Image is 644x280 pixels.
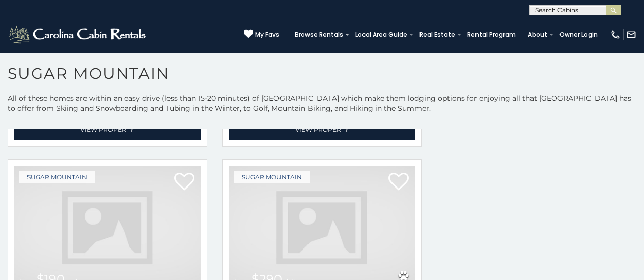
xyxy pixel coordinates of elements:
a: Rental Program [462,27,521,42]
img: phone-regular-white.png [610,29,621,40]
img: mail-regular-white.png [626,29,636,40]
a: Owner Login [554,27,603,42]
a: Browse Rentals [290,27,348,42]
a: View Property [229,119,415,140]
a: Local Area Guide [350,27,412,42]
a: View Property [14,119,201,140]
img: White-1-2.png [8,24,149,45]
a: About [523,27,552,42]
a: Sugar Mountain [19,171,95,183]
a: Real Estate [414,27,460,42]
a: Add to favorites [174,172,194,193]
a: My Favs [244,29,279,40]
a: Add to favorites [388,172,409,193]
a: Sugar Mountain [234,171,310,183]
span: My Favs [255,30,279,39]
